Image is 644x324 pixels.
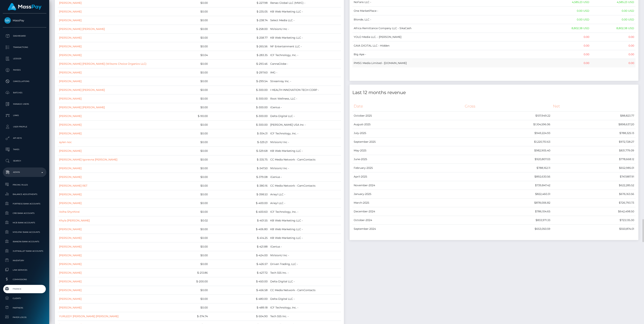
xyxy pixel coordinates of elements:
a: [PERSON_NAME] [PERSON_NAME] [59,88,105,92]
a: Payer Logos [3,313,46,321]
a: Partners [3,304,46,312]
a: [PERSON_NAME] [59,245,82,248]
td: Big Ape - [352,50,548,59]
span: MassPay [3,19,46,22]
span: Commissions [4,277,45,282]
td: $-300.00 [209,94,269,103]
td: $-406.80 [209,225,269,234]
a: Taxes [3,145,46,154]
a: Khyla [PERSON_NAME] [59,219,90,222]
td: $-300.00 [209,86,269,94]
span: Partners [4,306,45,310]
p: Search [4,158,45,164]
td: $0.00 [174,234,209,242]
td: $-400.00 [209,199,269,207]
span: Inventory [4,258,45,263]
td: $0.00 [174,225,209,234]
td: $739,847.42 [463,181,551,190]
td: 0.00 [591,41,635,50]
td: Delta Digital LLC - [269,112,341,120]
td: $676,163.56 [551,190,635,199]
a: YURLEDY [PERSON_NAME] [PERSON_NAME] [59,315,118,318]
td: NVisionU Inc - [269,251,341,260]
td: $0.04 [174,51,209,59]
td: December-2024 [352,207,463,216]
td: $0.00 [174,199,209,207]
td: $0.00 [174,303,209,312]
td: $831,779.09 [551,146,635,155]
td: $726,793.73 [551,199,635,207]
td: $0.00 [174,242,209,251]
td: $-450.00 [209,277,269,286]
a: [PERSON_NAME] [59,79,82,83]
td: 0.00 USD [591,15,635,24]
a: Inventory [3,256,46,265]
p: Transactions [4,44,45,50]
td: $878,006.82 [463,199,551,207]
td: Delta Digital LLC - [269,294,341,303]
td: $0.00 [174,260,209,268]
td: NVisionU Inc - [269,25,341,33]
td: 0.00 [591,59,635,68]
td: Streamray Inc. - [269,77,341,86]
p: Payees [4,67,45,73]
a: [PERSON_NAME] [59,53,82,57]
td: $-283.35 [209,51,269,59]
td: iGenius - [269,103,341,112]
td: $0.00 [174,286,209,294]
td: September-2024 [352,225,463,233]
a: [PERSON_NAME] [59,236,82,240]
a: Batches [3,88,46,97]
th: Net [551,101,635,111]
h4: Last 12 months revenue [352,89,636,96]
td: $723,135.30 [551,216,635,225]
td: CC Media Network - CamContacts [269,155,341,164]
p: User Profile [4,124,45,130]
a: [PERSON_NAME] [PERSON_NAME] (Wilsons Choice Organics LLC) [59,62,146,65]
td: $-329.68 [209,146,269,155]
a: Search [3,156,46,166]
td: 0.00 [591,33,635,41]
td: NVisionU Inc - [269,164,341,173]
td: Select Media LLC - [269,16,341,25]
td: KB Web Marketing LLC - [269,33,341,42]
td: $0.02 [174,216,209,225]
a: [PERSON_NAME] [59,306,82,309]
td: $642,498.50 [551,207,635,216]
td: Tech 555 Inc. - [269,312,341,321]
a: [PERSON_NAME] [59,297,82,301]
td: $-213.86 [174,268,209,277]
td: $-401.55 [209,216,269,225]
td: $-504.90 [209,312,269,321]
a: [PERSON_NAME] [59,114,82,118]
a: MyEUPay Bank Accounts [3,228,46,236]
td: 0.00 [548,50,591,59]
span: MyEUPay Bank Accounts [4,230,45,234]
td: $-400.60 [209,207,269,216]
td: $88,823.77 [551,111,635,120]
a: Admin [3,167,46,177]
td: $0.00 [174,294,209,303]
td: July-2025 [352,129,463,138]
td: $-427.72 [209,268,269,277]
p: Dashboard [4,33,45,39]
td: Driven Trading, LLC - [269,260,341,268]
td: $-258.00 [209,25,269,33]
td: August-2025 [352,120,463,129]
td: November-2024 [352,181,463,190]
td: One MarketPlace - [352,7,548,15]
span: Balance Adjustments [4,192,45,196]
a: Dashboard [3,31,46,41]
td: ICF Technology, Inc. - [269,129,341,138]
td: Root Wellness, LLC - [269,94,341,103]
span: CRB Bank Accounts [4,211,45,215]
td: $0.00 [174,25,209,33]
a: aylen noc [59,140,72,144]
a: MCB Bank Accounts [3,219,46,227]
td: Africa Remittance Company LLC - SikaCash [352,24,548,33]
a: Ibanera Bank Accounts [3,238,46,246]
td: $-299.54 [209,77,269,86]
td: $0.00 [174,42,209,51]
td: $949,224.93 [463,129,551,138]
a: Transactions [3,43,46,52]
